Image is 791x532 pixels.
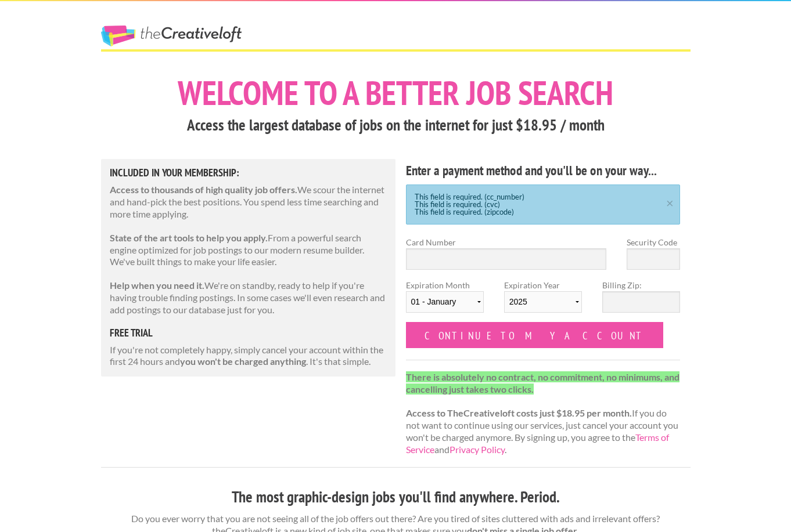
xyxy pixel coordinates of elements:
strong: you won't be charged anything [180,356,306,367]
h4: Enter a payment method and you'll be on your way... [406,161,681,180]
select: Expiration Month [406,291,484,313]
a: Privacy Policy [450,444,505,455]
label: Billing Zip: [602,279,680,291]
p: We scour the internet and hand-pick the best positions. You spend less time searching and more ti... [110,184,387,220]
input: Continue to my account [406,322,664,348]
strong: Help when you need it. [110,280,204,291]
strong: Access to TheCreativeloft costs just $18.95 per month. [406,407,632,418]
a: × [663,198,677,205]
strong: State of the art tools to help you apply. [110,232,268,243]
p: If you're not completely happy, simply cancel your account within the first 24 hours and . It's t... [110,344,387,368]
p: From a powerful search engine optimized for job postings to our modern resume builder. We've buil... [110,232,387,268]
h3: The most graphic-design jobs you'll find anywhere. Period. [101,486,691,508]
div: This field is required. (cc_number) This field is required. (cvc) This field is required. (zipcode) [406,184,681,225]
strong: Access to thousands of high quality job offers. [110,184,297,195]
h1: Welcome to a better job search [101,76,691,110]
p: If you do not want to continue using our services, just cancel your account you won't be charged ... [406,371,681,456]
p: We're on standby, ready to help if you're having trouble finding postings. In some cases we'll ev... [110,280,387,316]
a: Terms of Service [406,432,669,455]
label: Card Number [406,236,607,248]
strong: There is absolutely no contract, no commitment, no minimums, and cancelling just takes two clicks. [406,371,679,395]
label: Expiration Month [406,279,484,322]
a: The Creative Loft [101,26,242,46]
h3: Access the largest database of jobs on the internet for just $18.95 / month [101,114,691,136]
select: Expiration Year [504,291,582,313]
h5: Included in Your Membership: [110,168,387,178]
label: Expiration Year [504,279,582,322]
h5: free trial [110,328,387,338]
label: Security Code [627,236,680,248]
